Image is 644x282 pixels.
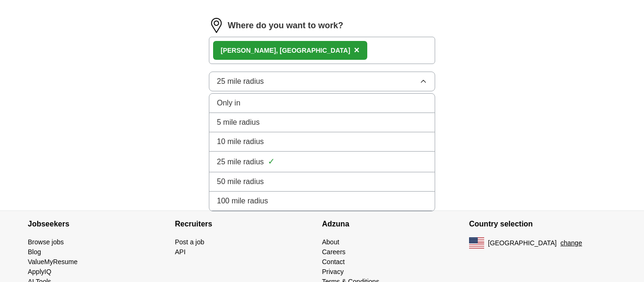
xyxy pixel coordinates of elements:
span: Only in [217,97,240,109]
a: Browse jobs [28,238,64,246]
button: × [354,43,360,57]
a: API [175,248,186,256]
a: ApplyIQ [28,268,51,275]
a: ValueMyResume [28,258,78,266]
h4: Country selection [469,211,616,237]
img: US flag [469,237,484,249]
a: Careers [322,248,346,256]
a: Post a job [175,238,204,246]
span: 10 mile radius [217,136,264,147]
span: ✓ [268,155,275,168]
a: About [322,238,339,246]
label: Where do you want to work? [228,19,343,32]
span: 25 mile radius [217,76,264,87]
strong: [PERSON_NAME] [221,47,276,54]
img: location.png [209,18,224,33]
a: Blog [28,248,41,256]
span: [GEOGRAPHIC_DATA] [488,238,557,248]
span: 50 mile radius [217,176,264,187]
span: 25 mile radius [217,156,264,168]
a: Contact [322,258,345,266]
a: Privacy [322,268,344,275]
span: 100 mile radius [217,195,268,207]
button: change [561,238,582,248]
button: 25 mile radius [209,72,435,91]
span: 5 mile radius [217,117,260,128]
span: × [354,45,360,55]
div: , [GEOGRAPHIC_DATA] [221,46,350,56]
